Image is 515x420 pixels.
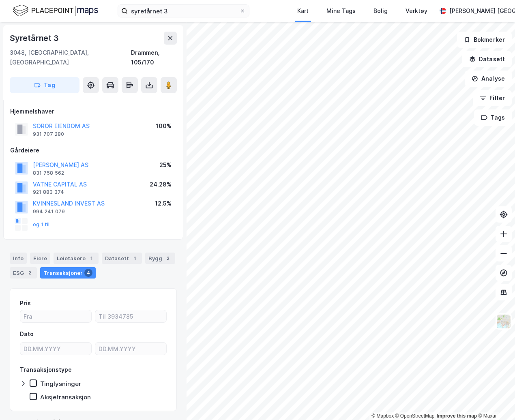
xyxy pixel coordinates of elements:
[406,6,427,16] div: Verktøy
[33,131,64,137] div: 931 707 280
[40,380,81,388] div: Tinglysninger
[128,5,239,17] input: Søk på adresse, matrikkel, gårdeiere, leietakere eller personer
[26,269,34,277] div: 2
[131,254,139,262] div: 1
[40,267,96,279] div: Transaksjoner
[473,90,512,106] button: Filter
[10,107,176,116] div: Hjemmelshaver
[155,199,172,208] div: 12.5%
[297,6,309,16] div: Kart
[156,121,172,131] div: 100%
[457,32,512,48] button: Bokmerker
[30,253,50,264] div: Eiere
[84,269,92,277] div: 4
[10,32,60,45] div: Syretårnet 3
[87,254,95,262] div: 1
[395,413,435,419] a: OpenStreetMap
[95,310,166,322] input: Til 3934785
[373,6,388,16] div: Bolig
[145,253,175,264] div: Bygg
[13,4,98,18] img: logo.f888ab2527a4732fd821a326f86c7f29.svg
[20,343,91,355] input: DD.MM.YYYY
[10,77,79,93] button: Tag
[371,413,394,419] a: Mapbox
[40,393,91,401] div: Aksjetransaksjon
[164,254,172,262] div: 2
[10,146,176,155] div: Gårdeiere
[20,310,91,322] input: Fra
[131,48,177,67] div: Drammen, 105/170
[150,180,172,189] div: 24.28%
[20,365,72,375] div: Transaksjonstype
[474,381,515,420] iframe: Chat Widget
[462,51,512,67] button: Datasett
[437,413,477,419] a: Improve this map
[20,329,34,339] div: Dato
[159,160,172,170] div: 25%
[102,253,142,264] div: Datasett
[326,6,356,16] div: Mine Tags
[33,170,64,176] div: 831 758 562
[54,253,99,264] div: Leietakere
[474,381,515,420] div: Kontrollprogram for chat
[474,109,512,126] button: Tags
[10,253,27,264] div: Info
[496,314,511,329] img: Z
[10,267,37,279] div: ESG
[20,298,31,308] div: Pris
[10,48,131,67] div: 3048, [GEOGRAPHIC_DATA], [GEOGRAPHIC_DATA]
[33,189,64,195] div: 921 883 374
[465,71,512,87] button: Analyse
[95,343,166,355] input: DD.MM.YYYY
[33,208,65,215] div: 994 241 079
